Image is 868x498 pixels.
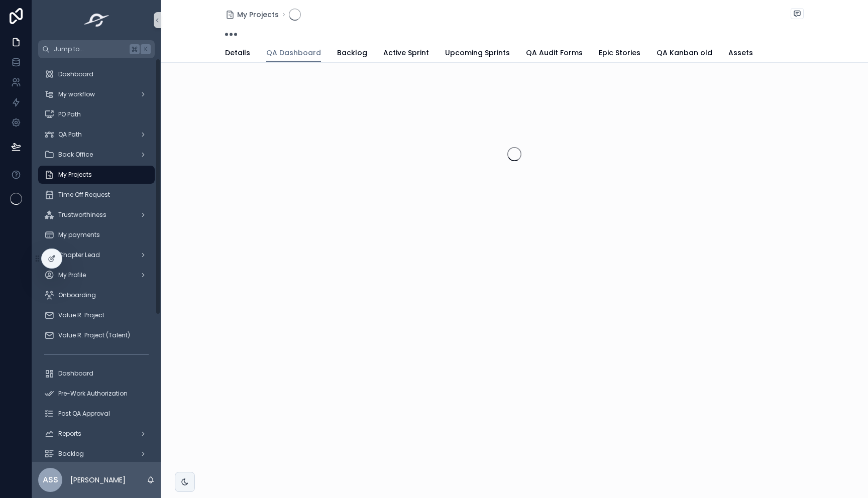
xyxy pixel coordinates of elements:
span: Onboarding [58,291,96,299]
span: My Profile [58,271,86,279]
span: Backlog [337,48,367,58]
img: App logo [81,12,113,28]
span: My workflow [58,90,95,98]
span: QA Path [58,131,82,139]
span: Post QA Approval [58,410,110,418]
span: Assets [728,48,753,58]
a: QA Audit Forms [526,44,583,64]
span: Chapter Lead [58,251,100,259]
span: Pre-Work Authorization [58,390,128,398]
div: scrollable content [32,58,161,462]
span: Dashboard [58,369,93,378]
span: QA Audit Forms [526,48,583,58]
span: Active Sprint [383,48,429,58]
a: Dashboard [38,65,155,83]
a: Upcoming Sprints [445,44,510,64]
p: [PERSON_NAME] [70,475,126,485]
a: Reports [38,425,155,443]
a: Time Off Request [38,186,155,204]
span: My payments [58,231,100,239]
a: Backlog [38,445,155,463]
span: PO Path [58,110,81,118]
span: QA Kanban old [657,48,712,58]
span: Value R. Project (Talent) [58,331,130,339]
a: Backlog [337,44,367,64]
span: Epic Stories [599,48,640,58]
span: My Projects [237,10,279,20]
a: Onboarding [38,286,155,304]
span: Dashboard [58,70,93,78]
a: QA Dashboard [266,44,321,63]
span: My Projects [58,171,92,179]
a: PO Path [38,105,155,123]
a: Assets [728,44,753,64]
a: Dashboard [38,364,155,383]
span: Time Off Request [58,191,110,199]
span: K [142,45,150,53]
button: Jump to...K [38,40,155,58]
span: Backlog [58,450,84,458]
a: Trustworthiness [38,206,155,224]
span: Trustworthiness [58,211,106,219]
a: Epic Stories [599,44,640,64]
a: Details [225,44,250,64]
a: My payments [38,226,155,244]
span: ASS [43,474,58,486]
span: Back Office [58,151,93,159]
a: Pre-Work Authorization [38,385,155,403]
a: My workflow [38,85,155,103]
span: Details [225,48,250,58]
span: Jump to... [54,45,126,53]
a: My Projects [225,10,279,20]
span: Upcoming Sprints [445,48,510,58]
a: Post QA Approval [38,405,155,423]
span: QA Dashboard [266,48,321,58]
span: Value R. Project [58,311,104,319]
a: My Profile [38,266,155,284]
a: QA Path [38,126,155,144]
a: Active Sprint [383,44,429,64]
a: Value R. Project [38,306,155,324]
a: Back Office [38,146,155,164]
a: Chapter Lead [38,246,155,264]
a: QA Kanban old [657,44,712,64]
a: Value R. Project (Talent) [38,326,155,344]
span: Reports [58,430,81,438]
a: My Projects [38,166,155,184]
